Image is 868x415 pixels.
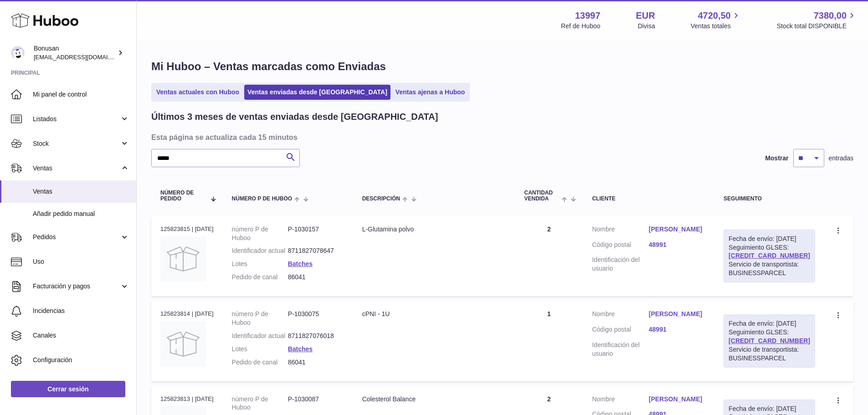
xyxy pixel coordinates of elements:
dd: 8711827076018 [288,332,344,340]
dt: Pedido de canal [232,273,288,282]
div: Seguimiento GLSES: [724,230,815,282]
span: Ventas [33,187,129,196]
strong: 13997 [575,10,601,22]
span: Descripción [362,196,400,202]
span: 7380,00 [814,10,847,22]
h2: Últimos 3 meses de ventas enviadas desde [GEOGRAPHIC_DATA] [151,111,438,123]
dt: Nombre [592,395,648,406]
dt: Identificador actual [232,246,288,255]
dt: Pedido de canal [232,358,288,367]
span: Canales [33,331,129,340]
a: 48991 [649,241,705,249]
dd: P-1030075 [288,310,344,327]
a: Ventas ajenas a Huboo [392,85,468,100]
span: Facturación y pagos [33,282,120,291]
dt: número P de Huboo [232,225,288,242]
dt: Nombre [592,310,648,321]
img: info@bonusan.es [11,46,25,60]
strong: EUR [636,10,655,22]
span: Añadir pedido manual [33,210,129,218]
dd: P-1030087 [288,395,344,412]
div: Colesterol Balance [362,395,506,404]
dd: P-1030157 [288,225,344,242]
div: 125823815 | [DATE] [160,225,214,233]
dt: Identificación del usuario [592,256,648,273]
dt: Nombre [592,225,648,236]
span: Pedidos [33,233,120,241]
a: 48991 [649,325,705,334]
a: 4720,50 Ventas totales [691,10,741,31]
dt: número P de Huboo [232,395,288,412]
a: Cerrar sesión [11,381,125,397]
div: Fecha de envío: [DATE] [729,319,810,328]
div: Seguimiento GLSES: [724,314,815,367]
span: entradas [829,154,853,163]
span: Ventas [33,164,120,173]
div: cPNI - 1U [362,310,506,318]
dd: 86041 [288,358,344,367]
label: Mostrar [765,154,788,163]
dt: Lotes [232,345,288,354]
span: Stock [33,139,120,148]
span: Ventas totales [691,22,741,31]
a: Ventas enviadas desde [GEOGRAPHIC_DATA] [244,85,390,100]
span: Stock total DISPONIBLE [777,22,857,31]
dt: número P de Huboo [232,310,288,327]
div: Seguimiento [724,196,815,202]
dt: Código postal [592,325,648,336]
img: no-photo.jpg [160,321,206,367]
a: Batches [288,345,313,353]
a: [PERSON_NAME] [649,395,705,404]
div: Cliente [592,196,705,202]
div: L-Glutamina polvo [362,225,506,234]
dt: Identificador actual [232,332,288,340]
div: Divisa [638,22,655,31]
td: 2 [515,216,583,296]
dd: 86041 [288,273,344,282]
div: Bonusan [34,44,116,61]
dt: Identificación del usuario [592,341,648,358]
span: Configuración [33,356,129,364]
a: 7380,00 Stock total DISPONIBLE [777,10,857,31]
span: Listados [33,115,120,123]
a: [PERSON_NAME] [649,225,705,234]
span: Incidencias [33,307,129,315]
img: no-photo.jpg [160,236,206,282]
h3: Esta página se actualiza cada 15 minutos [151,132,851,142]
span: Uso [33,257,129,266]
a: [CREDIT_CARD_NUMBER] [729,337,810,344]
div: Ref de Huboo [561,22,600,31]
a: Batches [288,260,313,267]
dd: 8711827078647 [288,246,344,255]
div: Fecha de envío: [DATE] [729,235,810,243]
span: Mi panel de control [33,90,129,99]
span: Cantidad vendida [524,190,560,202]
span: Número de pedido [160,190,205,202]
div: 125823814 | [DATE] [160,310,214,318]
a: [PERSON_NAME] [649,310,705,318]
span: 4720,50 [698,10,730,22]
div: Fecha de envío: [DATE] [729,405,810,413]
span: número P de Huboo [232,196,292,202]
span: [EMAIL_ADDRESS][DOMAIN_NAME] [34,53,134,61]
a: Ventas actuales con Huboo [153,85,242,100]
h1: Mi Huboo – Ventas marcadas como Enviadas [151,59,853,74]
td: 1 [515,301,583,381]
div: Servicio de transportista: BUSINESSPARCEL [729,260,810,277]
a: [CREDIT_CARD_NUMBER] [729,252,810,259]
dt: Código postal [592,241,648,251]
div: 125823813 | [DATE] [160,395,214,403]
dt: Lotes [232,260,288,268]
div: Servicio de transportista: BUSINESSPARCEL [729,345,810,363]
